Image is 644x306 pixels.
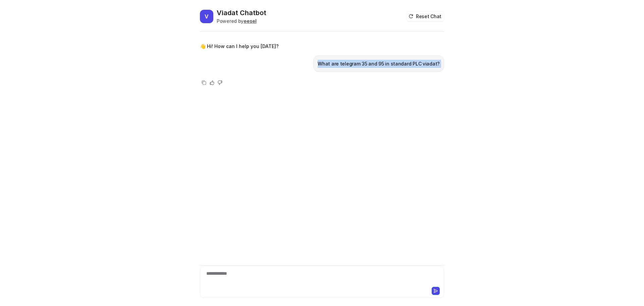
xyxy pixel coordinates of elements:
p: 👋 Hi! How can I help you [DATE]? [200,42,279,50]
h2: Viadat Chatbot [217,8,266,17]
button: Reset Chat [407,11,444,21]
p: What are telegram 35 and 95 in standard PLC viadat? [318,60,440,68]
span: V [200,10,213,23]
b: eesel [244,18,257,24]
div: Powered by [217,17,266,25]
